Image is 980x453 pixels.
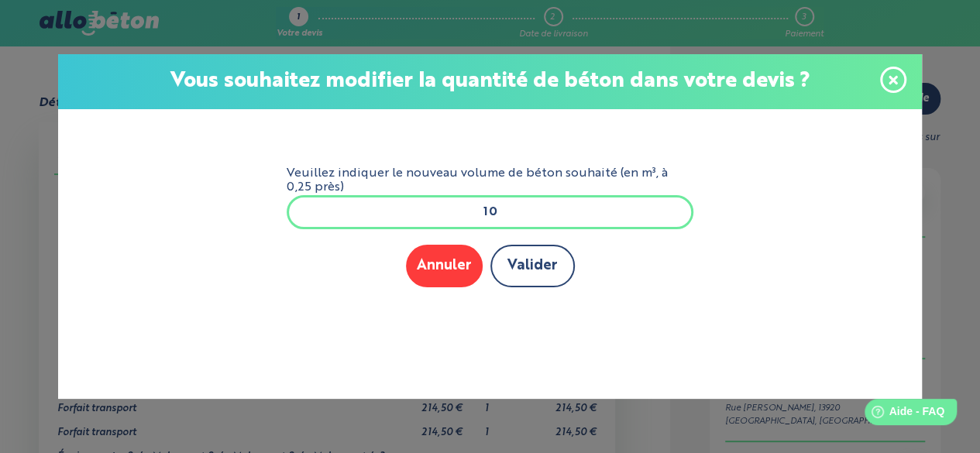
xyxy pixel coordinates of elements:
[74,70,906,94] p: Vous souhaitez modifier la quantité de béton dans votre devis ?
[490,245,575,287] button: Valider
[842,393,963,436] iframe: Help widget launcher
[287,166,694,195] label: Veuillez indiquer le nouveau volume de béton souhaité (en m³, à 0,25 près)
[287,195,694,229] input: xxx
[406,245,483,287] button: Annuler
